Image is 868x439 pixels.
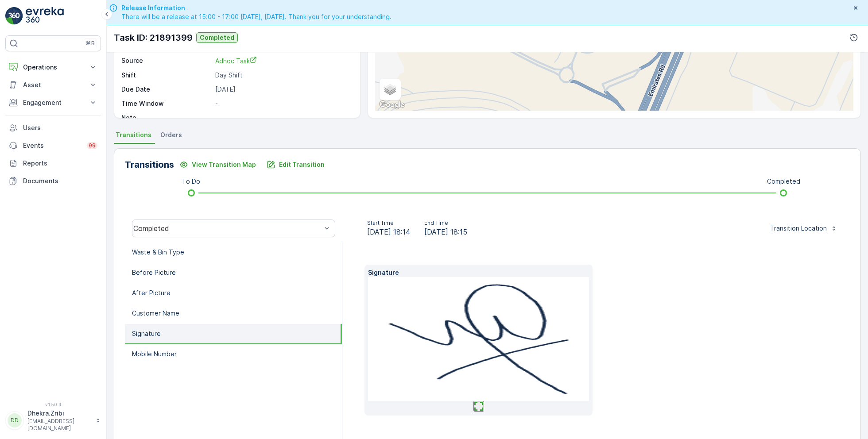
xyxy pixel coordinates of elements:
p: Asset [23,81,83,89]
button: Transition Location [765,221,843,235]
img: logo_light-DOdMpM7g.png [26,7,64,25]
span: Orders [160,131,182,139]
p: After Picture [132,289,170,297]
p: Before Picture [132,268,176,277]
p: [DATE] [215,85,351,94]
a: Layers [380,80,400,99]
p: Transition Location [770,224,827,233]
span: v 1.50.4 [5,402,101,407]
a: Documents [5,172,101,190]
p: Events [23,141,81,150]
p: Time Window [121,99,212,108]
p: Documents [23,177,97,185]
p: Users [23,123,97,132]
p: Note [121,113,212,122]
p: 99 [89,142,96,149]
button: Operations [5,58,101,76]
p: Shift [121,71,212,80]
span: Release Information [121,4,391,12]
p: To Do [182,177,200,186]
button: DDDhekra.Zribi[EMAIL_ADDRESS][DOMAIN_NAME] [5,409,101,432]
span: Transitions [116,131,151,139]
p: Waste & Bin Type [132,248,184,257]
button: View Transition Map [174,158,261,172]
a: Events99 [5,137,101,154]
p: Transitions [125,158,174,171]
p: Start Time [367,219,410,227]
img: Google [377,99,407,111]
p: Source [121,56,212,65]
p: ⌘B [86,40,95,47]
a: Users [5,119,101,137]
img: logo [5,7,23,25]
a: Adhoc Task [215,56,351,65]
span: There will be a release at 15:00 - 17:00 [DATE], [DATE]. Thank you for your understanding. [121,12,391,21]
span: [DATE] 18:15 [424,227,467,237]
a: Open this area in Google Maps (opens a new window) [377,99,407,111]
span: [DATE] 18:14 [367,227,410,237]
p: - [215,99,351,108]
button: Completed [196,32,238,43]
p: View Transition Map [192,160,256,169]
p: Day Shift [215,71,351,80]
button: Engagement [5,94,101,112]
p: Customer Name [132,309,179,318]
p: Reports [23,159,97,168]
span: Adhoc Task [215,57,257,65]
p: Edit Transition [279,160,325,169]
button: Edit Transition [261,158,330,172]
p: Completed [200,33,234,42]
p: Signature [368,268,589,277]
p: [EMAIL_ADDRESS][DOMAIN_NAME] [27,418,91,432]
p: Due Date [121,85,212,94]
p: Completed [767,177,800,186]
p: Signature [132,329,161,338]
p: Dhekra.Zribi [27,409,91,418]
p: Engagement [23,98,83,107]
p: Operations [23,63,83,72]
div: Completed [133,224,322,232]
p: Task ID: 21891399 [114,31,193,44]
p: - [215,113,351,122]
button: Asset [5,76,101,94]
div: DD [8,413,22,427]
p: Mobile Number [132,350,177,358]
p: End Time [424,219,467,227]
a: Reports [5,154,101,172]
